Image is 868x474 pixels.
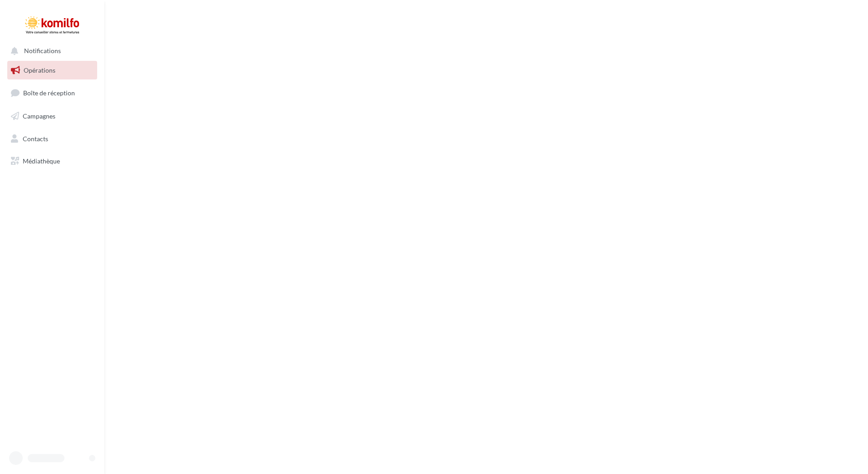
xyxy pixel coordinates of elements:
span: Boîte de réception [23,89,75,97]
span: Médiathèque [23,157,60,165]
span: Campagnes [23,112,55,120]
a: Opérations [5,61,99,80]
a: Contacts [5,129,99,148]
a: Campagnes [5,107,99,126]
span: Notifications [24,47,61,55]
a: Médiathèque [5,152,99,171]
span: Contacts [23,134,48,142]
span: Opérations [24,66,55,74]
a: Boîte de réception [5,83,99,103]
